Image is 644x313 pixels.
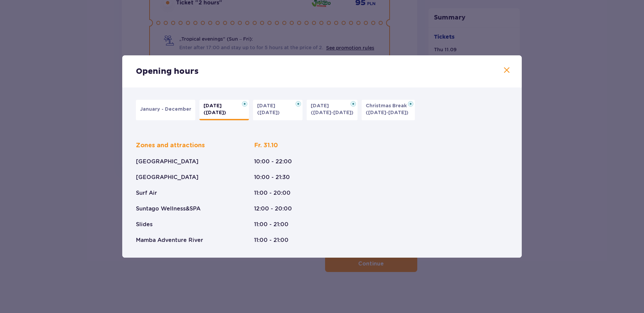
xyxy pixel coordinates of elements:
[136,174,198,181] p: [GEOGRAPHIC_DATA]
[254,205,292,213] p: 12:00 - 20:00
[136,221,153,228] p: Slides
[136,100,195,120] button: January - December
[257,103,279,109] p: [DATE]
[254,189,291,197] p: 11:00 - 20:00
[136,66,199,77] p: Opening hours
[254,221,289,228] p: 11:00 - 21:00
[204,109,226,116] p: ([DATE])
[362,100,415,120] button: Christmas Break([DATE]-[DATE])
[307,100,358,120] button: [DATE]([DATE]-[DATE])
[136,205,200,213] p: Suntago Wellness&SPA
[136,141,205,150] p: Zones and attractions
[199,100,249,120] button: [DATE]([DATE])
[254,141,278,150] p: Fr. 31.10
[257,109,280,116] p: ([DATE])
[366,103,411,109] p: Christmas Break
[254,236,289,244] p: 11:00 - 21:00
[366,109,408,116] p: ([DATE]-[DATE])
[136,236,203,244] p: Mamba Adventure River
[204,103,226,109] p: [DATE]
[311,103,333,109] p: [DATE]
[253,100,303,120] button: [DATE]([DATE])
[311,109,353,116] p: ([DATE]-[DATE])
[140,106,191,113] p: January - December
[254,158,292,165] p: 10:00 - 22:00
[136,189,157,197] p: Surf Air
[254,174,290,181] p: 10:00 - 21:30
[136,158,198,165] p: [GEOGRAPHIC_DATA]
